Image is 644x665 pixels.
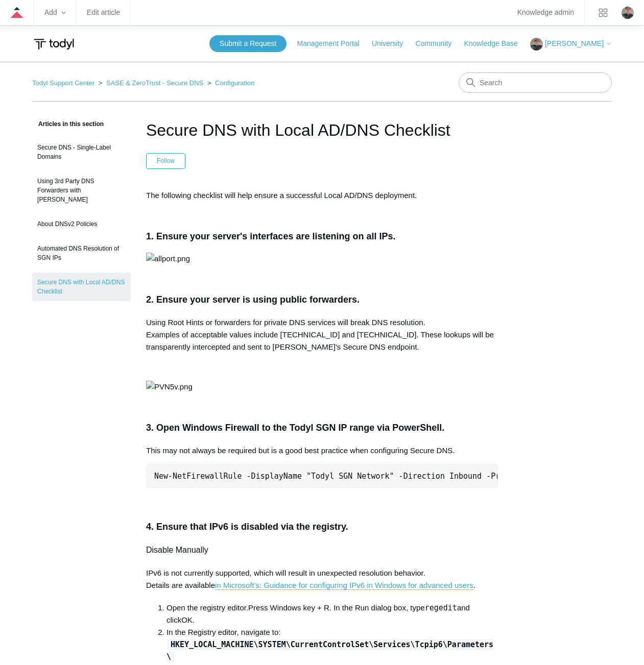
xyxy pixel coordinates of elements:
button: [PERSON_NAME] [530,38,612,51]
p: Using Root Hints or forwarders for private DNS services will break DNS resolution. Examples of ac... [146,316,498,353]
input: Search [459,72,612,93]
a: Community [416,38,462,49]
a: University [372,38,413,49]
pre: New-NetFirewallRule -DisplayName "Todyl SGN Network" -Direction Inbound -Program Any -LocalAddres... [146,464,498,488]
span: [PERSON_NAME] [545,39,604,47]
span: OK [181,615,193,624]
a: Secure DNS with Local AD/DNS Checklist [32,273,131,301]
img: allport.png [146,253,190,265]
li: Press Windows key + R. In the Run dialog box, type and click . [166,602,498,626]
h3: 4. Ensure that IPv6 is disabled via the registry. [146,520,498,534]
p: The following checklist will help ensure a successful Local AD/DNS deployment. [146,189,498,202]
li: Todyl Support Center [32,79,97,87]
a: Secure DNS - Single-Label Domains [32,138,131,166]
kbd: regedit [425,603,457,612]
h1: Secure DNS with Local AD/DNS Checklist [146,118,498,142]
li: Configuration [205,79,255,87]
a: Management Portal [297,38,370,49]
img: PVN5v.png [146,381,193,393]
li: SASE & ZeroTrust - Secure DNS [97,79,205,87]
zd-hc-trigger: Click your profile icon to open the profile menu [622,7,634,19]
a: Configuration [215,79,254,87]
a: SASE & ZeroTrust - Secure DNS [106,79,203,87]
zd-hc-trigger: Add [44,10,66,15]
p: IPv6 is not currently supported, which will result in unexpected resolution behavior. Details are... [146,567,498,592]
h3: 1. Ensure your server's interfaces are listening on all IPs. [146,229,498,244]
h4: Disable Manually [146,544,498,557]
h3: 3. Open Windows Firewall to the Todyl SGN IP range via PowerShell. [146,421,498,435]
button: Follow Article [146,153,185,168]
a: in Microsoft's: Guidance for configuring IPv6 in Windows for advanced users [215,581,473,590]
a: Knowledge Base [464,38,528,49]
a: Todyl Support Center [32,79,94,87]
h3: 2. Ensure your server is using public forwarders. [146,292,498,307]
span: Articles in this section [32,120,104,128]
p: This may not always be required but is a good best practice when configuring Secure DNS. [146,445,498,457]
a: Edit article [87,10,120,15]
img: user avatar [622,7,634,19]
a: Automated DNS Resolution of SGN IPs [32,239,131,267]
img: Todyl Support Center Help Center home page [32,35,76,54]
a: About DNSv2 Policies [32,214,131,234]
span: In the Registry editor, navigate to: [166,628,493,661]
a: Submit a Request [209,35,287,52]
code: HKEY_LOCAL_MACHINE\SYSTEM\CurrentControlSet\Services\Tcpip6\Parameters\ [166,639,493,662]
a: Using 3rd Party DNS Forwarders with [PERSON_NAME] [32,171,131,209]
span: Open the registry editor. [166,603,248,612]
a: Knowledge admin [517,10,574,15]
